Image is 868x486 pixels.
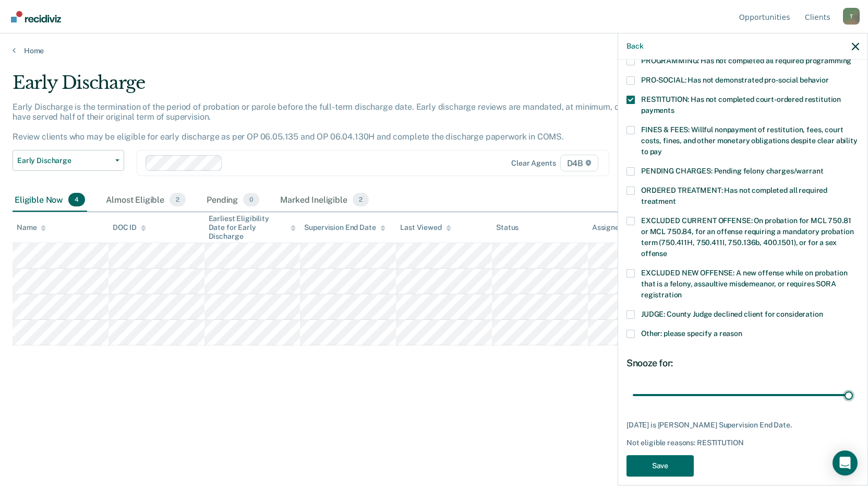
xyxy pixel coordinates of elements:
button: Profile dropdown button [843,8,860,25]
span: 2 [170,193,186,206]
div: Earliest Eligibility Date for Early Discharge [209,214,296,240]
div: [DATE] is [PERSON_NAME] Supervision End Date. [626,421,859,430]
div: T [843,8,860,25]
span: PRO-SOCIAL: Has not demonstrated pro-social behavior [641,76,829,84]
span: FINES & FEES: Willful nonpayment of restitution, fees, court costs, fines, and other monetary obl... [641,125,858,156]
span: PENDING CHARGES: Pending felony charges/warrant [641,167,823,175]
div: Name [17,223,46,232]
div: Snooze for: [626,357,859,369]
div: DOC ID [113,223,146,232]
a: Home [13,46,855,55]
span: EXCLUDED NEW OFFENSE: A new offense while on probation that is a felony, assaultive misdemeanor, ... [641,269,847,299]
div: Status [496,223,519,232]
div: Not eligible reasons: RESTITUTION [626,438,859,447]
div: Clear agents [511,159,556,168]
span: 2 [353,193,369,206]
img: Recidiviz [11,11,61,22]
div: Last Viewed [400,223,451,232]
div: Early Discharge [13,72,664,102]
div: Open Intercom Messenger [833,450,858,476]
div: Supervision End Date [304,223,385,232]
span: RESTITUTION: Has not completed court-ordered restitution payments [641,95,841,114]
div: Pending [204,189,261,212]
div: Marked Ineligible [278,189,371,212]
div: Almost Eligible [104,189,188,212]
button: Save [626,455,694,477]
div: Eligible Now [13,189,87,212]
span: Early Discharge [17,156,111,165]
span: EXCLUDED CURRENT OFFENSE: On probation for MCL 750.81 or MCL 750.84, for an offense requiring a m... [641,216,853,258]
span: 0 [243,193,259,206]
span: JUDGE: County Judge declined client for consideration [641,310,823,318]
div: Assigned to [592,223,641,232]
p: Early Discharge is the termination of the period of probation or parole before the full-term disc... [13,102,660,142]
span: ORDERED TREATMENT: Has not completed all required treatment [641,186,827,205]
span: D4B [560,155,598,171]
span: PROGRAMMING: Has not completed all required programming [641,56,851,65]
span: 4 [68,193,85,206]
span: Other: please specify a reason [641,329,742,338]
button: Back [626,42,643,51]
